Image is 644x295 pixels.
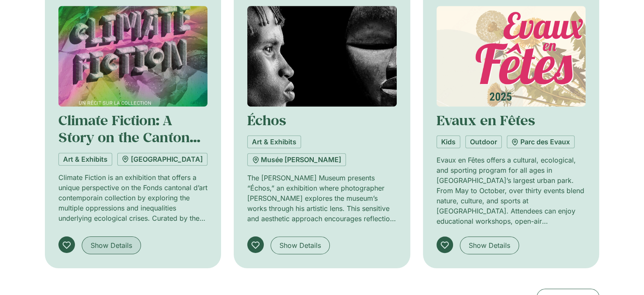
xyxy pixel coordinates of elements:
[82,236,141,254] a: Show Details
[91,240,132,250] span: Show Details
[469,240,510,250] span: Show Details
[58,172,208,223] p: Climate Fiction is an exhibition that offers a unique perspective on the Fonds cantonal d’art con...
[437,111,535,129] a: Evaux en Fêtes
[279,240,321,250] span: Show Details
[460,236,519,254] a: Show Details
[437,155,586,226] p: Evaux en Fêtes offers a cultural, ecological, and sporting program for all ages in [GEOGRAPHIC_DA...
[271,236,330,254] a: Show Details
[437,135,460,148] a: Kids
[507,135,575,148] a: Parc des Evaux
[117,153,207,166] a: [GEOGRAPHIC_DATA]
[247,6,397,107] img: Coolturalia - Échos
[58,153,112,166] a: Art & Exhibits
[58,111,201,180] a: Climate Fiction: A Story on the Cantonal Contemporary Art Fund Collection
[247,135,301,148] a: Art & Exhibits
[247,153,346,166] a: Musée [PERSON_NAME]
[465,135,502,148] a: Outdoor
[247,111,286,129] a: Échos
[58,6,208,107] img: Coolturalia - Exposition "Climate Fiction : un récit sur la collection du Fonds cantonal d’art co...
[247,173,397,224] p: The [PERSON_NAME] Museum presents “Échos,” an exhibition where photographer [PERSON_NAME] explore...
